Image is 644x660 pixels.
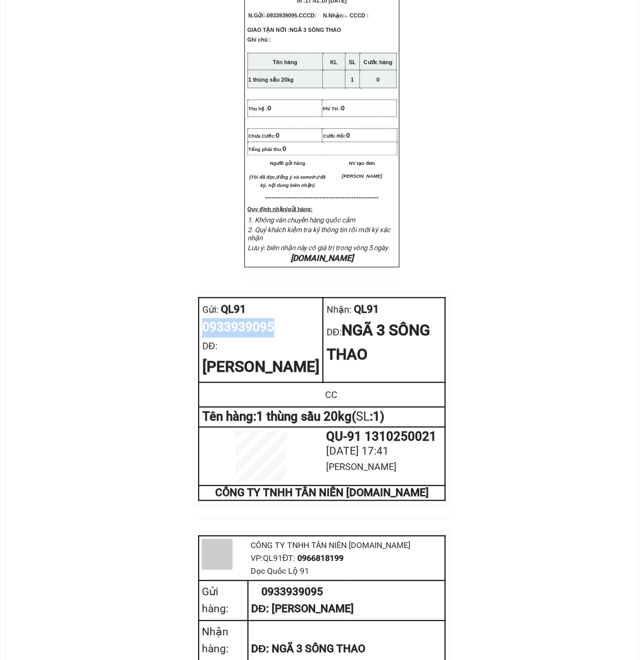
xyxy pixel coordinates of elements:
[249,134,280,139] span: Chưa Cước:
[349,161,375,166] span: NV tạo đơn
[346,131,350,139] span: 0
[323,12,369,18] span: N.Nhận:
[298,554,344,563] span: 0966818199
[291,253,353,263] em: [DOMAIN_NAME]
[202,358,319,376] span: [PERSON_NAME]
[276,131,279,139] span: 0
[349,59,356,65] strong: SL
[299,12,318,18] span: CCCD:
[327,322,430,364] span: NGÃ 3 SÔNG THAO
[326,460,442,475] div: [PERSON_NAME]
[265,194,272,201] span: ---
[323,106,345,111] span: Phí TH :
[265,12,318,18] span: -
[341,104,345,112] span: 0
[251,552,442,565] div: VP: QL91 ĐT:
[202,305,218,315] span: Gửi:
[249,106,272,111] span: Thu hộ :
[249,147,287,152] span: Tổng phải thu:
[249,77,294,83] span: 1 thùng sầu 20kg
[270,161,306,166] span: Người gửi hàng
[323,134,350,139] span: Cước Rồi:
[347,12,369,18] span: . CCCD :
[267,12,318,18] span: 0933939095.
[248,244,388,252] span: Lưu ý: biên nhận này có giá trị trong vòng 5 ngày
[248,216,356,224] span: 1. Không vân chuyển hàng quốc cấm
[248,581,445,621] td: 0933939095
[251,641,442,658] div: DĐ: NGÃ 3 SÔNG THAO
[342,174,382,179] span: [PERSON_NAME]
[345,12,369,18] span: -
[364,59,392,65] strong: Cước hàng
[351,77,354,83] span: 1
[248,206,313,212] strong: Quy định nhận/gửi hàng:
[251,539,442,552] div: CÔNG TY TNHH TÂN NIÊN [DOMAIN_NAME]
[326,443,442,460] div: [DATE] 17:41
[251,601,442,618] div: DĐ: [PERSON_NAME]
[249,12,318,18] span: N.Gửi:
[290,27,341,33] span: NGÃ 3 SÔNG THAO
[327,327,342,338] span: DĐ:
[248,226,391,242] span: 2. Quý khách kiểm tra kỹ thông tin rồi mới ký xác nhận
[273,59,297,65] strong: Tên hàng
[248,36,271,51] span: Ghi chú :
[327,305,351,315] span: Nhận:
[325,390,337,401] span: CC
[326,431,442,443] div: QU-91 1310250021
[248,27,342,33] span: GIAO TẬN NƠI :
[202,301,319,318] div: QL91
[330,59,337,65] strong: KL
[202,341,217,352] span: DĐ:
[202,411,442,424] div: Tên hàng: 1 thùng sầu 20kg ( : 1 )
[272,194,379,201] span: -----------------------------------------------
[251,565,442,578] div: Dọc Quốc Lộ 91
[260,175,326,188] em: như đã ký, nội dung biên nhận)
[202,318,319,338] div: 0933939095
[199,581,248,621] td: Gửi hàng:
[282,145,286,153] span: 0
[250,175,310,180] em: (Tôi đã đọc,đồng ý và xem
[199,486,445,501] td: CÔNG TY TNHH TÂN NIÊN [DOMAIN_NAME]
[376,77,380,83] span: 0
[327,301,442,318] div: QL91
[268,104,271,112] span: 0
[356,410,370,424] span: SL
